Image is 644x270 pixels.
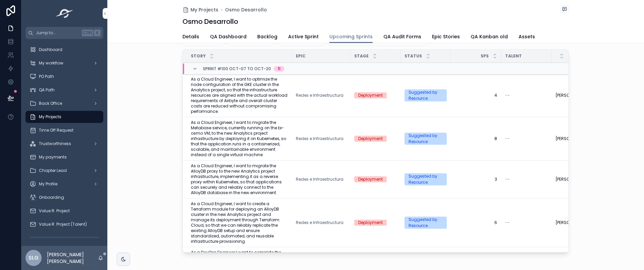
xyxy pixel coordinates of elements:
[25,97,103,109] a: Back Office
[191,250,288,266] a: As a DevOps Engineer I want to complete the migration of all services to host-based routing To ha...
[25,165,103,177] a: Chapter Lead
[505,136,547,141] a: --
[39,141,71,146] span: Trustworthiness
[455,136,497,141] span: 8
[505,93,547,98] a: --
[296,136,346,141] a: Redes e Infraestructura
[191,163,288,195] a: As a Cloud Engineer, I want to migrate the AlloyDB proxy to the new Analytics project infrastruct...
[39,222,87,227] span: Value R. Project (Talent)
[555,136,598,141] a: [PERSON_NAME]
[555,220,598,225] a: [PERSON_NAME]
[481,53,489,59] span: SPs
[455,220,497,225] a: 6
[505,177,510,182] span: --
[555,177,598,182] a: [PERSON_NAME]
[39,87,55,93] span: QA Path
[296,136,343,141] a: Redes e Infraestructura
[95,30,100,36] span: K
[257,31,277,44] a: Backlog
[210,33,247,40] span: QA Dashboard
[519,33,535,40] span: Assets
[555,136,588,141] span: [PERSON_NAME]
[82,30,93,36] span: Ctrl
[409,217,443,229] div: Suggested by Resource
[455,177,497,182] span: 3
[354,220,396,226] a: Deployment
[25,124,103,136] a: Time Off Request
[432,31,460,44] a: Epic Stories
[358,220,383,226] div: Deployment
[505,220,510,225] span: --
[39,47,62,52] span: Dashboard
[329,31,373,43] a: Upcoming Sprints
[39,74,54,79] span: PO Path
[296,220,343,225] a: Redes e Infraestructura
[555,93,598,98] a: [PERSON_NAME]
[210,31,247,44] a: QA Dashboard
[39,60,63,66] span: My workflow
[296,220,346,225] a: Redes e Infraestructura
[296,177,346,182] a: Redes e Infraestructura
[25,191,103,204] a: Onboarding
[25,205,103,217] a: Value R. Project
[405,53,422,59] span: Status
[555,93,588,98] span: [PERSON_NAME]
[25,178,103,190] a: My Profile
[182,17,238,26] h1: Osmo Desarrollo
[39,168,67,173] span: Chapter Lead
[329,33,373,40] span: Upcoming Sprints
[191,77,288,114] a: As a Cloud Engineer, I want to optimize the node configuration of the GKE cluster in the Analytic...
[25,138,103,150] a: Trustworthiness
[354,176,396,182] a: Deployment
[354,92,396,98] a: Deployment
[25,44,103,56] a: Dashboard
[39,154,67,160] span: My payments
[358,136,383,142] div: Deployment
[288,31,319,44] a: Active Sprint
[47,251,98,265] p: [PERSON_NAME] [PERSON_NAME]
[25,111,103,123] a: My Projects
[432,33,460,40] span: Epic Stories
[505,53,522,59] span: Talent
[39,208,70,214] span: Value R. Project
[409,89,443,101] div: Suggested by Resource
[191,120,288,157] span: As a Cloud Engineer, I want to migrate the Metabase service, currently running on the bi-osmo VM,...
[555,177,588,182] span: [PERSON_NAME]
[39,195,64,200] span: Onboarding
[296,93,343,98] a: Redes e Infraestructura
[471,33,508,40] span: QA Kanban old
[25,71,103,83] a: PO Path
[36,30,79,36] span: Jump to...
[409,173,443,185] div: Suggested by Resource
[21,39,107,246] div: scrollable content
[25,84,103,96] a: QA Path
[505,136,510,141] span: --
[39,181,57,187] span: My Profile
[505,93,510,98] span: --
[25,151,103,163] a: My payments
[191,201,288,244] span: As a Cloud Engineer, I want to create a Terraform module for deploying an AlloyDB cluster in the ...
[358,92,383,98] div: Deployment
[505,177,547,182] a: --
[25,57,103,69] a: My workflow
[296,53,306,59] span: Epic
[257,33,277,40] span: Backlog
[288,33,319,40] span: Active Sprint
[296,177,343,182] a: Redes e Infraestructura
[25,27,103,39] button: Jump to...CtrlK
[203,66,271,72] span: Sprint #100 Oct-07 to Oct-20
[409,133,443,145] div: Suggested by Resource
[405,173,447,185] a: Suggested by Resource
[455,93,497,98] a: 4
[182,6,218,13] a: My Projects
[405,217,447,229] a: Suggested by Resource
[225,6,267,13] a: Osmo Desarrollo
